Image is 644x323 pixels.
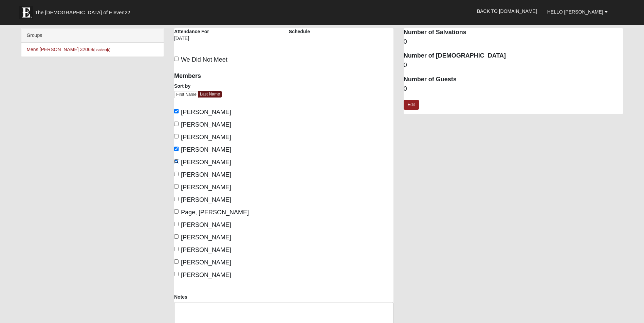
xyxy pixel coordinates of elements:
input: [PERSON_NAME] [174,197,179,201]
input: [PERSON_NAME] [174,222,179,226]
span: [PERSON_NAME] [181,184,231,191]
span: [PERSON_NAME] [181,109,231,115]
dt: Number of [DEMOGRAPHIC_DATA] [404,51,623,60]
span: [PERSON_NAME] [181,234,231,241]
input: [PERSON_NAME] [174,159,179,164]
span: [PERSON_NAME] [181,246,231,253]
label: Attendance For [174,28,209,35]
img: Eleven22 logo [19,6,33,19]
span: [PERSON_NAME] [181,134,231,141]
a: The [DEMOGRAPHIC_DATA] of Eleven22 [16,2,152,19]
input: Page, [PERSON_NAME] [174,209,179,214]
label: Schedule [289,28,310,35]
input: [PERSON_NAME] [174,184,179,189]
input: [PERSON_NAME] [174,234,179,239]
input: [PERSON_NAME] [174,147,179,151]
a: Back to [DOMAIN_NAME] [472,3,542,20]
span: [PERSON_NAME] [181,171,231,178]
dt: Number of Guests [404,75,623,84]
a: Hello [PERSON_NAME] [542,3,613,20]
dd: 0 [404,85,623,93]
span: [PERSON_NAME] [181,259,231,266]
span: [PERSON_NAME] [181,159,231,166]
input: [PERSON_NAME] [174,259,179,264]
input: [PERSON_NAME] [174,134,179,138]
label: Notes [174,294,187,300]
a: Edit [404,100,419,110]
a: First Name [174,91,199,98]
a: Mens [PERSON_NAME] 32068(Leader) [26,47,110,52]
input: [PERSON_NAME] [174,109,179,113]
input: [PERSON_NAME] [174,172,179,176]
h4: Members [174,72,279,80]
span: [PERSON_NAME] [181,272,231,278]
div: [DATE] [174,35,221,46]
dd: 0 [404,38,623,46]
div: Groups [21,28,164,43]
span: The [DEMOGRAPHIC_DATA] of Eleven22 [35,9,130,16]
small: (Leader ) [93,48,111,52]
input: [PERSON_NAME] [174,247,179,251]
a: Last Name [198,91,222,98]
span: [PERSON_NAME] [181,121,231,128]
input: We Did Not Meet [174,57,179,61]
dt: Number of Salvations [404,28,623,37]
span: Hello [PERSON_NAME] [547,9,603,15]
span: Page, [PERSON_NAME] [181,209,249,216]
span: We Did Not Meet [181,56,227,63]
input: [PERSON_NAME] [174,122,179,126]
span: [PERSON_NAME] [181,146,231,153]
span: [PERSON_NAME] [181,221,231,228]
input: [PERSON_NAME] [174,272,179,276]
span: [PERSON_NAME] [181,196,231,203]
dd: 0 [404,61,623,70]
label: Sort by [174,83,190,89]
